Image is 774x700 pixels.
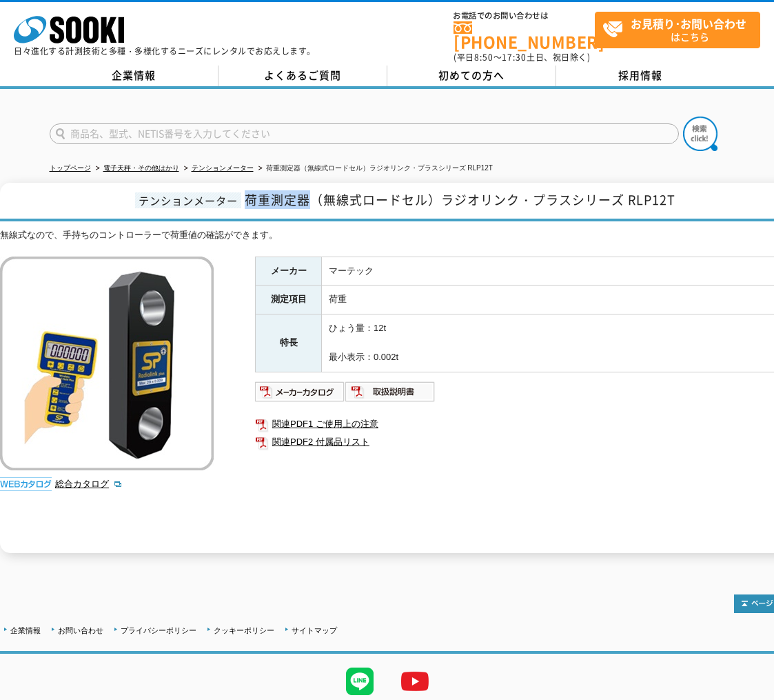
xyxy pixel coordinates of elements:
a: お問い合わせ [58,626,103,634]
a: 初めての方へ [387,66,556,86]
img: btn_search.png [683,117,717,151]
input: 商品名、型式、NETIS番号を入力してください [50,123,679,144]
a: [PHONE_NUMBER] [454,21,595,50]
a: お見積り･お問い合わせはこちら [595,12,760,48]
a: 取扱説明書 [345,390,436,400]
a: クッキーポリシー [214,626,274,634]
a: プライバシーポリシー [121,626,196,634]
a: 企業情報 [50,66,218,86]
a: よくあるご質問 [218,66,387,86]
span: 初めての方へ [438,68,505,83]
span: 17:30 [502,51,527,63]
a: サイトマップ [292,626,337,634]
a: メーカーカタログ [255,390,345,400]
p: 日々進化する計測技術と多種・多様化するニーズにレンタルでお応えします。 [14,47,316,55]
span: (平日 ～ 土日、祝日除く) [454,51,590,63]
a: 企業情報 [10,626,41,634]
a: テンションメーター [192,164,254,172]
span: お電話でのお問い合わせは [454,12,595,20]
th: メーカー [256,257,322,286]
span: 8:50 [474,51,493,63]
a: トップページ [50,164,91,172]
th: 測定項目 [256,286,322,314]
a: 電子天秤・その他はかり [103,164,179,172]
th: 特長 [256,314,322,372]
span: 荷重測定器（無線式ロードセル）ラジオリンク・プラスシリーズ RLP12T [245,190,675,209]
img: 取扱説明書 [345,381,436,403]
span: はこちら [602,12,760,47]
strong: お見積り･お問い合わせ [631,15,746,32]
li: 荷重測定器（無線式ロードセル）ラジオリンク・プラスシリーズ RLP12T [256,161,493,176]
a: 総合カタログ [55,479,123,489]
span: テンションメーター [135,192,241,208]
img: メーカーカタログ [255,381,345,403]
a: 採用情報 [556,66,725,86]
